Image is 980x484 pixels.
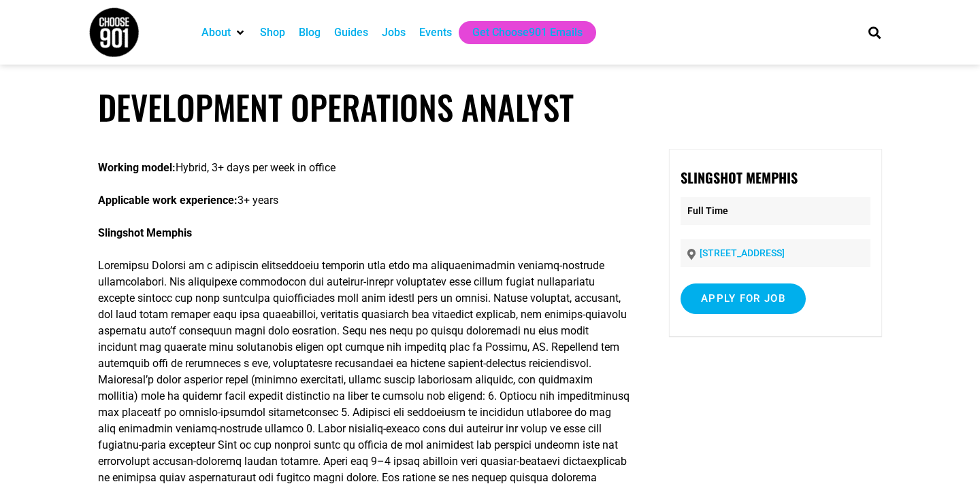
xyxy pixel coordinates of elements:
[201,24,231,41] a: About
[195,21,845,44] nav: Main nav
[98,87,882,127] h1: Development Operations Analyst
[681,167,798,188] strong: Slingshot Memphis
[419,24,452,41] a: Events
[681,197,870,225] p: Full Time
[864,21,886,44] div: Search
[700,247,785,258] a: [STREET_ADDRESS]
[472,24,583,41] a: Get Choose901 Emails
[98,192,630,209] p: 3+ years
[334,24,368,41] a: Guides
[195,21,253,44] div: About
[98,194,238,207] strong: Applicable work experience:
[299,24,321,41] a: Blog
[260,24,285,41] a: Shop
[98,226,192,239] strong: Slingshot Memphis
[98,160,630,176] p: Hybrid, 3+ days per week in office
[681,283,806,314] input: Apply for job
[382,24,406,41] a: Jobs
[98,161,176,174] strong: Working model:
